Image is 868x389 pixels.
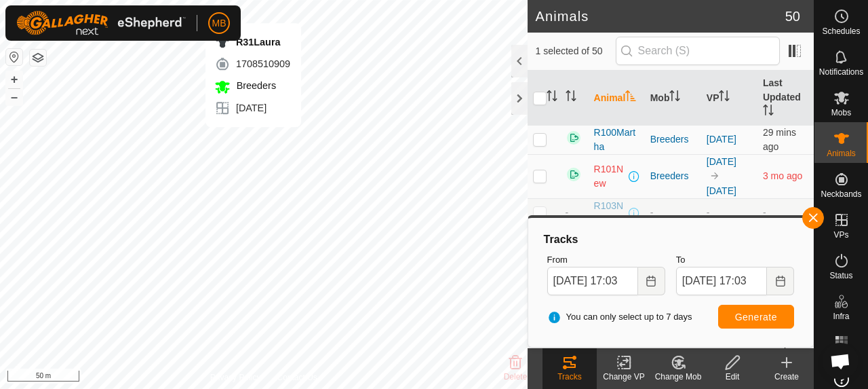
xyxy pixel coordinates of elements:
[705,371,759,383] div: Edit
[536,8,785,24] h2: Animals
[638,267,665,295] button: Choose Date
[819,68,863,76] span: Notifications
[719,92,730,103] p-sorticon: Activate to sort
[214,56,290,72] div: 1708510909
[650,132,696,147] div: Breeders
[233,80,276,91] span: Breeders
[833,312,849,320] span: Infra
[825,353,858,361] span: Heatmap
[821,190,861,198] span: Neckbands
[650,169,696,183] div: Breeders
[16,11,186,35] img: Gallagher Logo
[829,272,852,280] span: Status
[214,100,290,117] div: [DATE]
[701,71,757,126] th: VP
[822,343,859,379] div: Open chat
[6,71,22,88] button: +
[547,310,692,324] span: You can only select up to 7 days
[763,207,766,218] span: -
[566,166,582,183] img: returning on
[589,71,645,126] th: Animal
[707,156,736,167] a: [DATE]
[30,50,46,66] button: Map Layers
[763,107,774,117] p-sorticon: Activate to sort
[767,267,794,295] button: Choose Date
[212,16,226,31] span: MB
[645,71,701,126] th: Mob
[707,185,736,196] a: [DATE]
[566,207,569,218] span: -
[536,44,616,58] span: 1 selected of 50
[785,6,800,26] span: 50
[547,253,665,267] label: From
[676,253,794,267] label: To
[566,92,576,103] p-sorticon: Activate to sort
[6,89,22,105] button: –
[566,130,582,146] img: returning on
[709,170,720,181] img: to
[827,149,856,158] span: Animals
[651,371,705,383] div: Change Mob
[547,92,557,103] p-sorticon: Activate to sort
[822,27,860,35] span: Schedules
[707,207,710,218] app-display-virtual-paddock-transition: -
[718,305,794,329] button: Generate
[594,199,626,227] span: R103New
[831,109,851,117] span: Mobs
[759,371,814,383] div: Create
[833,231,848,239] span: VPs
[542,371,597,383] div: Tracks
[214,34,290,50] div: R31Laura
[594,162,626,191] span: R101New
[763,170,802,181] span: 22 June 2025, 9:33 am
[616,37,780,65] input: Search (S)
[625,92,636,103] p-sorticon: Activate to sort
[707,134,736,145] a: [DATE]
[210,371,261,384] a: Privacy Policy
[735,312,777,322] span: Generate
[597,371,651,383] div: Change VP
[594,126,639,154] span: R100Martha
[650,206,696,220] div: -
[669,92,680,103] p-sorticon: Activate to sort
[277,371,317,384] a: Contact Us
[6,49,22,65] button: Reset Map
[763,127,796,152] span: 25 Sept 2025, 4:33 pm
[757,71,814,126] th: Last Updated
[542,231,800,248] div: Tracks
